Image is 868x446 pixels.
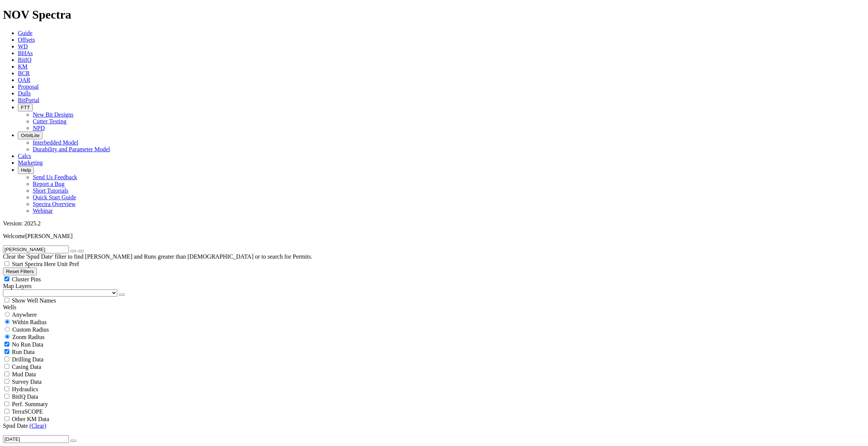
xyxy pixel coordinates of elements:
[33,208,53,214] a: Webinar
[18,153,31,159] a: Calcs
[3,400,865,408] filter-controls-checkbox: Performance Summary
[12,334,45,340] span: Zoom Radius
[18,77,31,83] a: OAR
[18,166,34,174] button: Help
[18,104,33,111] button: FTT
[3,246,69,253] input: Search
[12,341,43,348] span: No Run Data
[33,201,76,207] a: Spectra Overview
[18,50,33,56] a: BHAs
[12,311,37,318] span: Anywhere
[3,283,32,289] span: Map Layers
[21,167,31,173] span: Help
[12,356,44,363] span: Drilling Data
[33,118,67,124] a: Cutter Testing
[12,408,43,415] span: TerraSCOPE
[18,97,39,103] a: BitPortal
[12,386,38,392] span: Hydraulics
[3,415,865,423] filter-controls-checkbox: TerraSCOPE Data
[12,371,36,377] span: Mud Data
[12,401,48,407] span: Perf. Summary
[3,8,865,22] h1: NOV Spectra
[3,408,865,415] filter-controls-checkbox: TerraSCOPE Data
[18,83,39,90] a: Proposal
[3,220,865,227] div: Version: 2025.2
[12,416,49,422] span: Other KM Data
[18,159,43,166] a: Marketing
[33,139,78,146] a: Interbedded Model
[18,37,35,43] a: Offsets
[18,43,28,50] a: WD
[33,125,45,131] a: NPD
[33,174,77,180] a: Send Us Feedback
[18,63,28,70] a: KM
[33,187,69,194] a: Short Tutorials
[18,30,32,36] a: Guide
[12,319,47,325] span: Within Radius
[3,268,37,275] button: Reset Filters
[4,261,9,266] input: Start Spectra Here
[18,90,31,97] a: Dulls
[3,423,28,429] span: Spud Date
[12,276,41,282] span: Cluster Pins
[57,261,79,267] span: Unit Pref
[18,132,42,139] button: OrbitLite
[3,253,312,260] span: Clear the 'Spud Date' filter to find [PERSON_NAME] and Runs greater than [DEMOGRAPHIC_DATA] or to...
[12,326,49,333] span: Custom Radius
[21,105,30,110] span: FTT
[3,435,69,443] input: After
[12,261,55,267] span: Start Spectra Here
[12,349,35,355] span: Run Data
[18,70,30,76] a: BCR
[3,233,865,240] p: Welcome
[21,133,39,138] span: OrbitLite
[25,233,73,239] span: [PERSON_NAME]
[3,385,865,393] filter-controls-checkbox: Hydraulics Analysis
[33,181,64,187] a: Report a Bug
[33,146,110,152] a: Durability and Parameter Model
[33,111,73,118] a: New Bit Designs
[12,393,38,400] span: BitIQ Data
[33,194,76,200] a: Quick Start Guide
[29,423,46,429] a: (Clear)
[18,57,31,63] a: BitIQ
[12,379,42,385] span: Survey Data
[12,364,41,370] span: Casing Data
[12,297,56,304] span: Show Well Names
[3,304,865,311] div: Wells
